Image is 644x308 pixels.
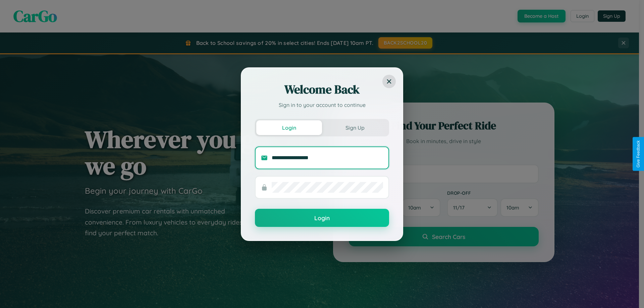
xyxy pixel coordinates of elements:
[322,120,388,135] button: Sign Up
[255,209,389,227] button: Login
[255,81,389,98] h2: Welcome Back
[255,101,389,109] p: Sign in to your account to continue
[636,140,641,168] div: Give Feedback
[256,120,322,135] button: Login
